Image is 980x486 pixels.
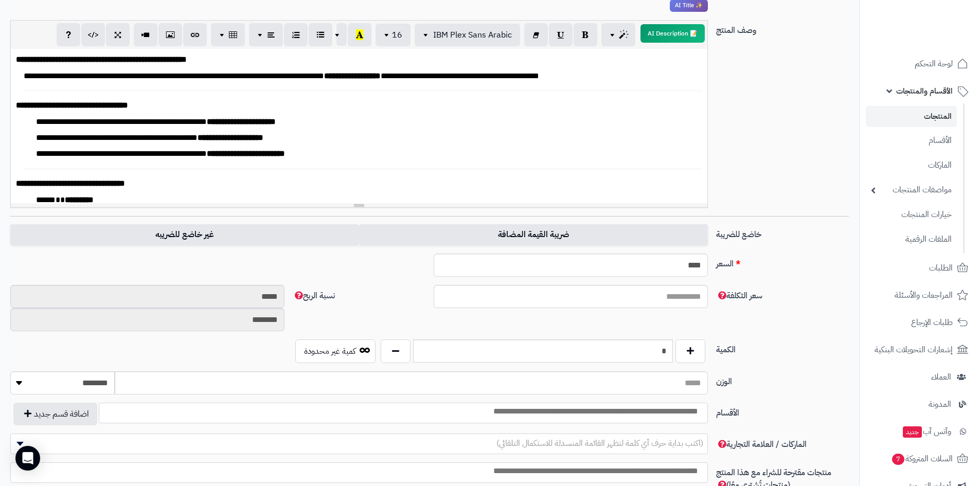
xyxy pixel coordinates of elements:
[866,310,974,335] a: طلبات الإرجاع
[712,224,853,241] label: خاضع للضريبة
[866,446,974,471] a: السلات المتروكة7
[866,228,957,250] a: الملفات الرقمية
[915,57,953,71] span: لوحة التحكم
[866,337,974,362] a: إشعارات التحويلات البنكية
[903,426,922,438] span: جديد
[13,403,97,425] button: اضافة قسم جديد
[866,179,957,201] a: مواصفات المنتجات
[866,283,974,308] a: المراجعات والأسئلة
[712,339,853,356] label: الكمية
[866,256,974,280] a: الطلبات
[359,224,708,245] label: ضريبة القيمة المضافة
[891,452,953,466] span: السلات المتروكة
[10,224,359,245] label: غير خاضع للضريبه
[712,20,853,37] label: وصف المنتج
[892,454,904,465] span: 7
[866,51,974,76] a: لوحة التحكم
[866,419,974,444] a: وآتس آبجديد
[712,371,853,388] label: الوزن
[875,343,953,357] span: إشعارات التحويلات البنكية
[931,370,951,384] span: العملاء
[415,24,520,46] button: IBM Plex Sans Arabic
[911,315,953,330] span: طلبات الإرجاع
[433,29,512,41] span: IBM Plex Sans Arabic
[392,29,402,41] span: 16
[902,424,951,439] span: وآتس آب
[716,438,807,451] span: الماركات / العلامة التجارية
[929,261,953,275] span: الطلبات
[866,365,974,389] a: العملاء
[640,24,705,43] button: 📝 AI Description
[376,24,411,46] button: 16
[15,446,40,471] div: Open Intercom Messenger
[866,154,957,176] a: الماركات
[866,392,974,417] a: المدونة
[866,204,957,226] a: خيارات المنتجات
[896,84,953,98] span: الأقسام والمنتجات
[712,254,853,270] label: السعر
[866,130,957,152] a: الأقسام
[716,290,762,302] span: سعر التكلفة
[712,403,853,419] label: الأقسام
[496,437,703,449] span: (اكتب بداية حرف أي كلمة لتظهر القائمة المنسدلة للاستكمال التلقائي)
[866,106,957,127] a: المنتجات
[895,288,953,302] span: المراجعات والأسئلة
[929,397,951,411] span: المدونة
[293,290,335,302] span: نسبة الربح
